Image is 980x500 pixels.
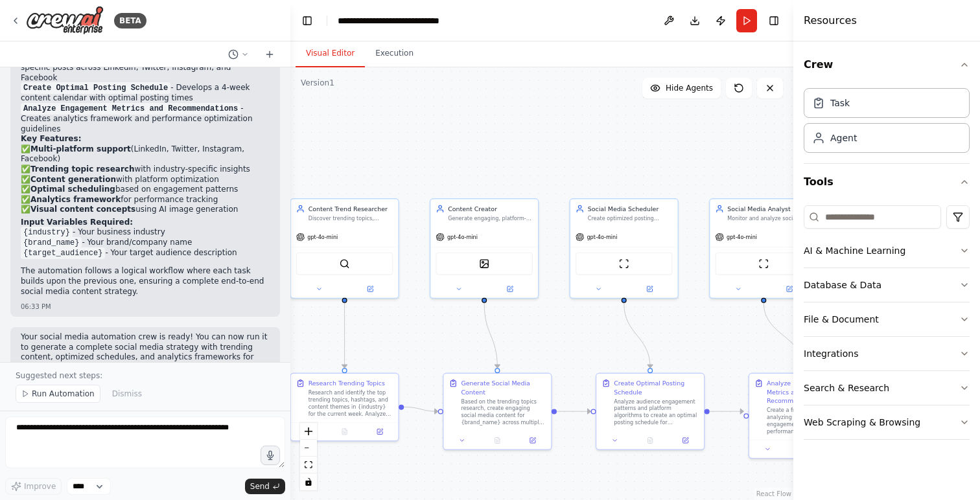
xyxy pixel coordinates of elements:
[709,198,818,299] div: Social Media AnalystMonitor and analyze social media engagement metrics for {brand_name}, track p...
[804,347,858,360] div: Integrations
[758,258,769,269] img: ScrapeWebsiteTool
[670,435,700,446] button: Open in side panel
[300,440,317,457] button: zoom out
[21,103,240,115] code: Analyze Engagement Metrics and Recommendations
[749,373,857,459] div: Analyze Engagement Metrics and RecommendationsCreate a framework for analyzing social media engag...
[448,205,533,213] div: Content Creator
[804,244,905,257] div: AI & Machine Learning
[620,303,655,368] g: Edge from 25e98aa3-4b6c-4e2a-9096-3fbdb869a43d to 06951f6c-13ac-4403-9ca6-80ae49aaf228
[290,198,399,299] div: Content Trend ResearcherDiscover trending topics, hashtags, and content themes in {industry} by a...
[16,385,100,403] button: Run Automation
[21,248,270,258] li: - Your target audience description
[114,13,146,28] div: BETA
[21,104,270,134] li: - Creates analytics framework and performance optimization guidelines
[21,332,270,372] p: Your social media automation crew is ready! You can now run it to generate a complete social medi...
[461,379,546,396] div: Generate Social Media Content
[309,389,393,417] div: Research and identify the top trending topics, hashtags, and content themes in {industry} for the...
[760,303,808,368] g: Edge from c18b4cf7-1146-4f1d-b124-b91e15457acf to 04320924-c515-4d0e-9dc7-10c98f1c59f5
[448,215,533,222] div: Generate engaging, platform-specific social media content including captions, hashtags, and visua...
[16,370,275,381] p: Suggested next steps:
[430,198,539,299] div: Content CreatorGenerate engaging, platform-specific social media content including captions, hash...
[290,373,399,442] div: Research Trending TopicsResearch and identify the top trending topics, hashtags, and content them...
[804,416,920,429] div: Web Scraping & Browsing
[106,385,148,403] button: Dismiss
[21,227,73,238] code: {industry}
[804,200,970,450] div: Tools
[804,337,970,370] button: Integrations
[21,247,105,259] code: {target_audience}
[21,82,170,94] code: Create Optimal Posting Schedule
[223,47,254,62] button: Switch to previous chat
[756,490,791,497] a: React Flow attribution
[5,478,62,495] button: Improve
[830,131,857,144] div: Agent
[804,47,970,83] button: Crew
[587,234,617,241] span: gpt-4o-mini
[804,234,970,267] button: AI & Machine Learning
[309,215,393,222] div: Discover trending topics, hashtags, and content themes in {industry} by analyzing news, social me...
[588,215,673,222] div: Create optimized posting schedules for {brand_name} across multiple social media platforms, deter...
[727,215,812,222] div: Monitor and analyze social media engagement metrics for {brand_name}, track performance across pl...
[21,266,270,297] p: The automation follows a logical workflow where each task builds upon the previous one, ensuring ...
[250,481,270,492] span: Send
[632,435,669,446] button: No output available
[259,47,280,62] button: Start a new chat
[30,195,121,204] strong: Analytics framework
[804,313,879,326] div: File & Document
[21,134,81,143] strong: Key Features:
[804,83,970,163] div: Crew
[727,205,812,213] div: Social Media Analyst
[804,13,857,28] h4: Resources
[21,302,270,312] div: 06:33 PM
[767,379,852,405] div: Analyze Engagement Metrics and Recommendations
[570,198,679,299] div: Social Media SchedulerCreate optimized posting schedules for {brand_name} across multiple social ...
[804,268,970,302] button: Database & Data
[261,446,280,465] button: Click to speak your automation idea
[461,398,546,426] div: Based on the trending topics research, create engaging social media content for {brand_name} acro...
[480,303,502,368] g: Edge from 5b19abb7-283c-459c-8a26-5b689d718a6f to 12ce0d5d-b898-41d2-bc30-617ff761e680
[300,423,317,490] div: React Flow controls
[710,407,744,415] g: Edge from 06951f6c-13ac-4403-9ca6-80ae49aaf228 to 04320924-c515-4d0e-9dc7-10c98f1c59f5
[300,423,317,440] button: zoom in
[338,14,480,27] nav: breadcrumb
[300,473,317,490] button: toggle interactivity
[307,234,338,241] span: gpt-4o-mini
[625,284,674,294] button: Open in side panel
[296,40,365,67] button: Visual Editor
[21,144,270,215] p: ✅ (LinkedIn, Twitter, Instagram, Facebook) ✅ with industry-specific insights ✅ with platform opti...
[309,379,385,387] div: Research Trending Topics
[518,435,548,446] button: Open in side panel
[301,78,334,88] div: Version 1
[245,479,285,494] button: Send
[557,407,591,415] g: Edge from 12ce0d5d-b898-41d2-bc30-617ff761e680 to 06951f6c-13ac-4403-9ca6-80ae49aaf228
[30,185,115,194] strong: Optimal scheduling
[21,52,270,83] li: - Creates 20-25 platform-specific posts across LinkedIn, Twitter, Instagram, and Facebook
[404,403,438,416] g: Edge from 9ab0ccc9-c6fa-469a-a4e8-746b0934d485 to 12ce0d5d-b898-41d2-bc30-617ff761e680
[365,426,395,437] button: Open in side panel
[443,373,552,450] div: Generate Social Media ContentBased on the trending topics research, create engaging social media ...
[32,389,95,399] span: Run Automation
[614,398,699,426] div: Analyze audience engagement patterns and platform algorithms to create an optimal posting schedul...
[21,218,133,227] strong: Input Variables Required:
[340,258,350,269] img: SerperDevTool
[765,12,783,30] button: Hide right sidebar
[30,175,116,184] strong: Content generation
[24,481,56,492] span: Improve
[365,40,424,67] button: Execution
[596,373,705,450] div: Create Optimal Posting ScheduleAnalyze audience engagement patterns and platform algorithms to cr...
[666,83,713,93] span: Hide Agents
[309,205,393,213] div: Content Trend Researcher
[30,165,134,174] strong: Trending topic research
[804,164,970,200] button: Tools
[21,238,270,248] li: - Your brand/company name
[21,237,82,249] code: {brand_name}
[21,227,270,238] li: - Your business industry
[345,284,395,294] button: Open in side panel
[21,83,270,104] li: - Develops a 4-week content calendar with optimal posting times
[830,97,850,109] div: Task
[727,234,757,241] span: gpt-4o-mini
[804,381,889,394] div: Search & Research
[30,205,135,214] strong: Visual content concepts
[26,6,104,35] img: Logo
[485,284,535,294] button: Open in side panel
